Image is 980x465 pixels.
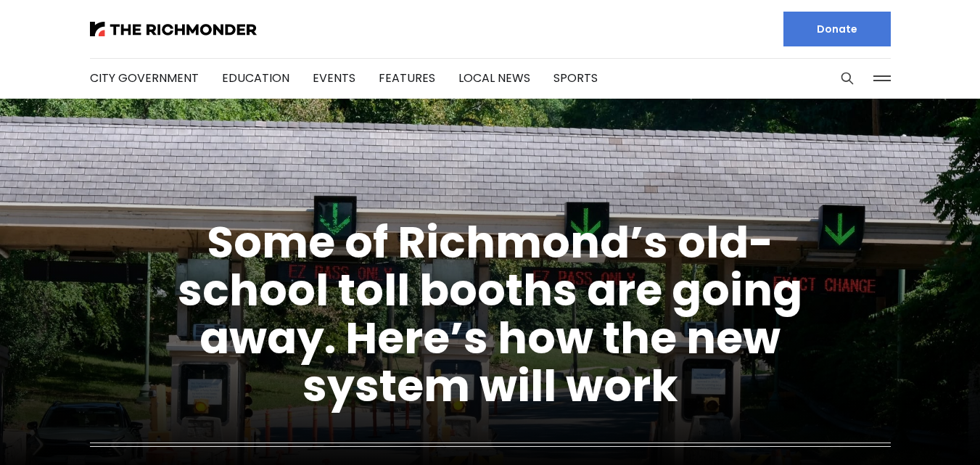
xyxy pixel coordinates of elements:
button: Search this site [836,67,858,89]
a: Some of Richmond’s old-school toll booths are going away. Here’s how the new system will work [178,212,802,416]
a: Events [313,70,355,86]
a: Features [379,70,435,86]
a: Donate [783,12,891,46]
a: Education [222,70,289,86]
img: The Richmonder [90,22,257,36]
a: Sports [553,70,598,86]
a: City Government [90,70,199,86]
a: Local News [458,70,530,86]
